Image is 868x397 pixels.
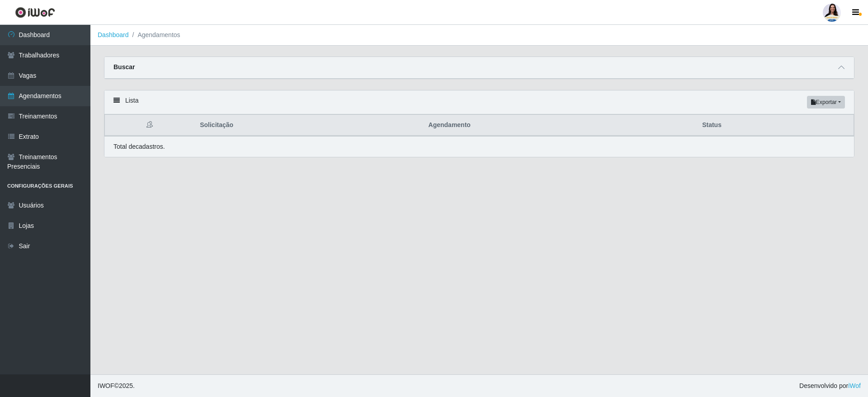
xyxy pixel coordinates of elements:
[113,142,165,151] p: Total de cadastros.
[194,115,423,136] th: Solicitação
[98,31,129,38] a: Dashboard
[113,63,135,71] strong: Buscar
[98,381,135,391] span: © 2025 .
[98,382,114,389] span: IWOF
[90,25,868,46] nav: breadcrumb
[129,30,180,40] li: Agendamentos
[104,90,854,114] div: Lista
[807,96,845,109] button: Exportar
[423,115,697,136] th: Agendamento
[697,115,854,136] th: Status
[799,381,861,391] span: Desenvolvido por
[15,7,55,18] img: CoreUI Logo
[848,382,861,389] a: iWof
